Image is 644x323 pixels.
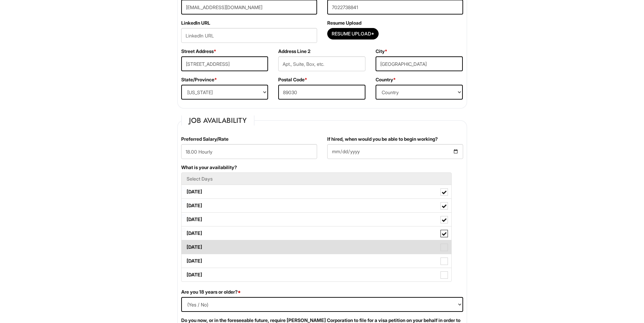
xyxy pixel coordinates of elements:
[376,76,396,83] label: Country
[187,176,446,181] h5: Select Days
[181,144,317,159] input: Preferred Salary/Rate
[181,136,229,142] label: Preferred Salary/Rate
[327,20,361,26] label: Resume Upload
[278,48,310,55] label: Address Line 2
[182,254,451,268] label: [DATE]
[182,199,451,212] label: [DATE]
[182,240,451,254] label: [DATE]
[181,115,255,126] legend: Job Availability
[376,85,463,100] select: Country
[181,297,463,312] select: (Yes / No)
[327,136,438,142] label: If hired, when would you be able to begin working?
[181,76,217,83] label: State/Province
[182,185,451,198] label: [DATE]
[181,56,268,71] input: Street Address
[278,76,307,83] label: Postal Code
[182,226,451,240] label: [DATE]
[376,48,387,55] label: City
[181,289,241,295] label: Are you 18 years or older?
[278,56,365,71] input: Apt., Suite, Box, etc.
[181,20,210,26] label: LinkedIn URL
[181,85,268,100] select: State/Province
[181,28,317,43] input: LinkedIn URL
[181,48,216,55] label: Street Address
[182,213,451,226] label: [DATE]
[181,164,237,171] label: What is your availability?
[376,56,463,71] input: City
[182,268,451,281] label: [DATE]
[327,28,379,39] button: Resume Upload*Resume Upload*
[278,85,365,100] input: Postal Code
